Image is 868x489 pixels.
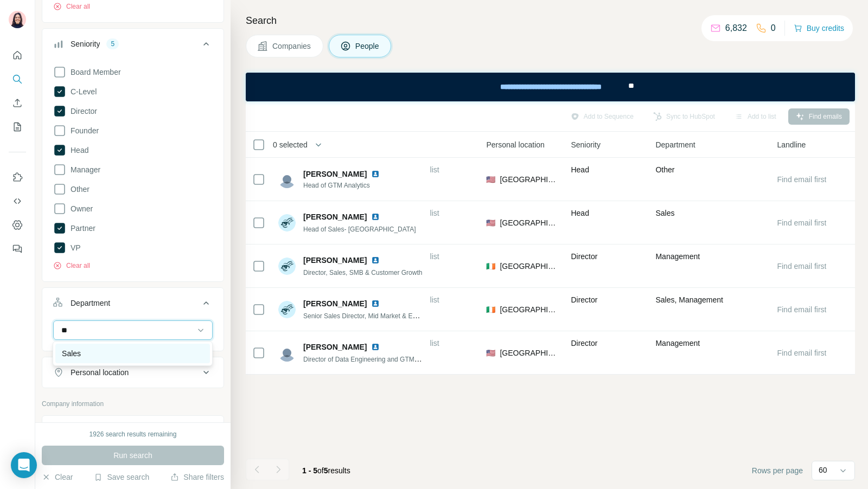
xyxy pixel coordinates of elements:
div: Open Intercom Messenger [11,452,37,478]
p: 0 [771,22,776,35]
img: LinkedIn logo [371,170,380,178]
span: People [355,41,380,52]
button: Clear all [53,261,90,271]
span: Director [571,295,597,304]
img: LinkedIn logo [371,343,380,351]
span: [PERSON_NAME] [303,298,367,309]
button: Quick start [9,46,26,65]
span: Find email first [777,175,826,184]
span: Management [655,339,700,348]
span: Head [571,165,589,174]
span: VP [66,242,81,253]
span: Head of Sales- [GEOGRAPHIC_DATA] [303,226,416,233]
p: Sales [62,348,81,359]
span: Manager [66,164,100,175]
span: Personal location [486,139,544,150]
span: Director, Sales, SMB & Customer Growth [303,269,422,276]
span: Other [66,184,90,195]
span: [PERSON_NAME] [303,211,367,222]
span: results [302,466,350,475]
span: Seniority [571,139,600,150]
span: Director [571,252,597,261]
span: Companies [272,41,312,52]
span: Find email first [777,218,826,227]
span: Sales, Management [655,295,723,304]
button: Clear all [53,2,90,11]
div: Department [71,298,110,308]
span: 1 - 5 [302,466,317,475]
span: Board Member [66,67,121,78]
img: LinkedIn logo [371,299,380,308]
span: Find email first [777,262,826,271]
span: Rows per page [752,465,803,476]
span: Head [66,145,88,156]
button: Buy credits [794,21,844,36]
span: Department [655,139,695,150]
div: Personal location [71,367,129,378]
span: [PERSON_NAME] [303,255,367,266]
button: Department [42,290,224,320]
span: [GEOGRAPHIC_DATA] [500,217,558,228]
div: Seniority [71,38,100,49]
span: Director [66,106,97,117]
span: Not in a list [401,252,439,261]
span: Director [571,339,597,348]
span: [GEOGRAPHIC_DATA] [500,348,558,358]
span: Owner [66,203,93,214]
span: 🇮🇪 [486,261,495,272]
span: 0 selected [273,139,308,150]
img: LinkedIn logo [371,213,380,221]
span: Sales [655,209,674,217]
p: Company information [42,399,224,409]
span: Find email first [777,349,826,357]
span: C-Level [66,86,97,97]
span: of [317,466,324,475]
button: Company1 [42,418,224,444]
span: [PERSON_NAME] [303,342,367,352]
span: Founder [66,125,99,136]
iframe: Banner [246,73,855,101]
span: Partner [66,223,95,234]
img: Avatar [278,214,296,231]
p: 6,832 [725,22,747,35]
button: Save search [94,472,149,482]
span: 🇺🇸 [486,174,495,185]
span: Head of GTM Analytics [303,181,384,190]
span: Find email first [777,305,826,314]
button: Personal location [42,359,224,385]
span: [GEOGRAPHIC_DATA] [500,261,558,272]
button: Enrich CSV [9,93,26,113]
span: Senior Sales Director, Mid Market & Enterprise EMEA [303,311,458,320]
h4: Search [246,13,855,28]
span: Not in a list [401,339,439,348]
span: Not in a list [401,165,439,174]
span: Other [655,165,674,174]
button: Use Surfe API [9,191,26,211]
img: Avatar [9,11,26,28]
button: Dashboard [9,215,26,235]
span: [GEOGRAPHIC_DATA] [500,174,558,185]
span: Management [655,252,700,261]
span: Landline [777,139,806,150]
button: Seniority5 [42,31,224,61]
span: Not in a list [401,295,439,304]
button: My lists [9,117,26,137]
span: [GEOGRAPHIC_DATA] [500,304,558,315]
span: Head [571,209,589,217]
div: 1926 search results remaining [90,429,177,439]
button: Use Surfe on LinkedIn [9,168,26,187]
span: Not in a list [401,209,439,217]
img: Avatar [278,301,296,318]
span: 🇺🇸 [486,348,495,358]
span: [PERSON_NAME] [303,169,367,179]
span: 🇺🇸 [486,217,495,228]
img: LinkedIn logo [371,256,380,265]
button: Share filters [170,472,224,482]
button: Feedback [9,239,26,259]
img: Avatar [278,171,296,188]
button: Clear [42,472,73,482]
img: Avatar [278,258,296,275]
img: Avatar [278,344,296,362]
p: 60 [819,465,827,475]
